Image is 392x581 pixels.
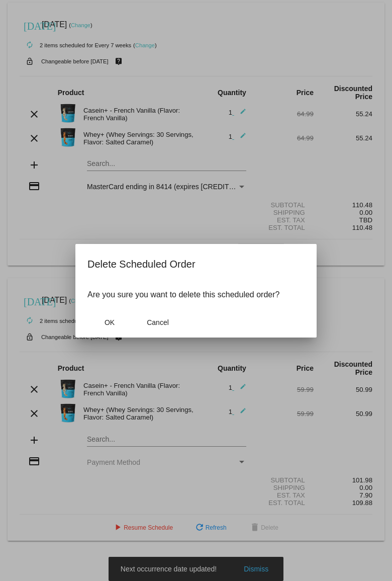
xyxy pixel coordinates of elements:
[147,318,169,326] span: Cancel
[87,256,305,272] h2: Delete Scheduled Order
[87,313,132,331] button: Close dialog
[105,318,115,326] span: OK
[136,313,180,331] button: Close dialog
[87,290,305,299] p: Are you sure you want to delete this scheduled order?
